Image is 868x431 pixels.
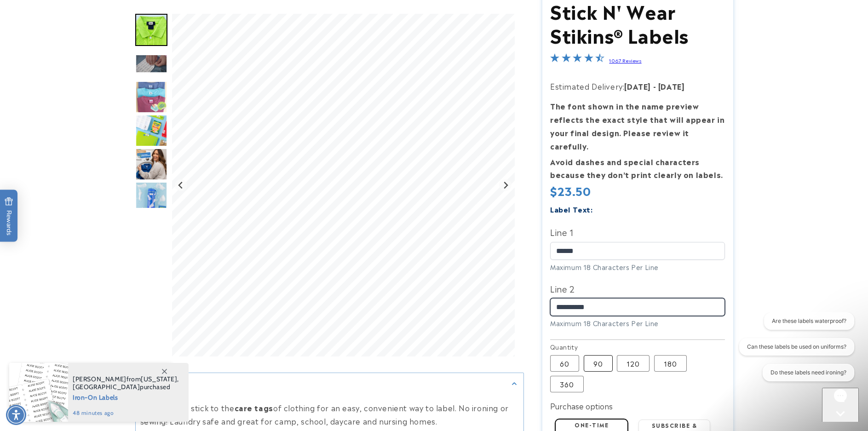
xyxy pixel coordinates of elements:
summary: Description [136,373,523,394]
div: Accessibility Menu [6,405,26,425]
span: [GEOGRAPHIC_DATA] [73,383,140,391]
label: 90 [584,355,613,372]
span: Rewards [5,197,13,235]
button: Previous slide [175,179,187,191]
img: Stick N' Wear® Labels - Label Land [135,14,167,46]
span: 48 minutes ago [73,409,179,417]
label: Line 1 [550,224,725,239]
div: Go to slide 3 [135,47,167,80]
div: Maximum 18 Characters Per Line [550,318,725,328]
strong: Avoid dashes and special characters because they don’t print clearly on labels. [550,156,723,180]
label: 60 [550,355,579,372]
strong: [DATE] [624,80,651,92]
span: [US_STATE] [141,375,177,383]
label: Label Text: [550,204,593,214]
img: Stick N' Wear® Labels - Label Land [135,148,167,180]
img: Stick N' Wear® Labels - Label Land [135,81,167,113]
label: 180 [654,355,687,372]
div: Go to slide 5 [135,115,167,147]
strong: [DATE] [658,80,685,92]
strong: care tags [235,402,273,413]
span: 4.7-star overall rating [550,54,604,65]
div: Maximum 18 Characters Per Line [550,262,725,272]
span: $23.50 [550,182,591,199]
span: [PERSON_NAME] [73,375,126,383]
span: Iron-On Labels [73,391,179,402]
legend: Quantity [550,342,579,351]
a: 1067 Reviews - open in a new tab [609,57,641,63]
button: Next slide [499,179,512,191]
div: Go to slide 4 [135,81,167,113]
div: Go to slide 6 [135,148,167,180]
label: Purchase options [550,400,613,411]
label: Line 2 [550,281,725,296]
p: Estimated Delivery: [550,80,725,93]
p: These labels stick to the of clothing for an easy, convenient way to label. No ironing or sewing!... [140,401,519,428]
iframe: Gorgias live chat conversation starters [731,312,859,390]
div: Go to slide 7 [135,182,167,214]
span: from , purchased [73,375,179,391]
strong: The font shown in the name preview reflects the exact style that will appear in your final design... [550,100,724,151]
label: 360 [550,376,584,392]
iframe: Gorgias live chat messenger [822,388,859,422]
img: null [135,54,167,73]
label: 120 [617,355,650,372]
strong: - [653,80,656,92]
img: Stick N' Wear® Labels - Label Land [135,182,167,214]
div: Go to slide 2 [135,14,167,46]
img: Stick N' Wear® Labels - Label Land [135,115,167,147]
